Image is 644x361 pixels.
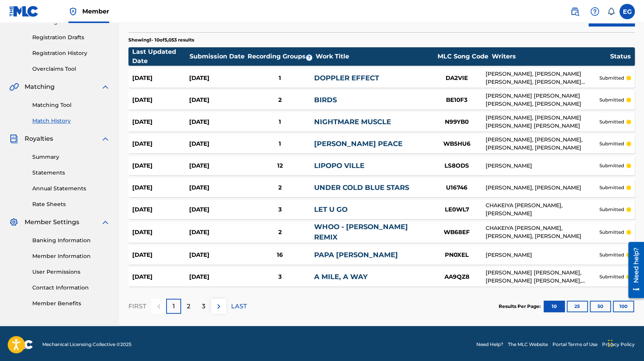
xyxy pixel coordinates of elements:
div: [DATE] [132,273,189,281]
button: 10 [544,301,565,312]
iframe: Resource Center [622,239,644,301]
div: 3 [246,273,314,281]
div: [PERSON_NAME], [PERSON_NAME] [PERSON_NAME], [PERSON_NAME] [PERSON_NAME] [486,70,599,86]
div: [DATE] [189,161,246,170]
a: PAPA [PERSON_NAME] [314,251,398,259]
div: 3 [246,205,314,214]
div: [DATE] [132,74,189,83]
div: [PERSON_NAME] [PERSON_NAME], [PERSON_NAME] [PERSON_NAME], [PERSON_NAME], [PERSON_NAME], [PERSON_N... [486,269,599,285]
span: Mechanical Licensing Collective © 2025 [42,341,131,348]
div: 16 [246,251,314,260]
div: Last Updated Date [132,47,190,66]
div: DA2VIE [428,74,486,83]
a: Registration Drafts [32,33,110,42]
a: Registration History [32,49,110,57]
p: submitted [599,75,624,82]
img: Royalties [9,134,18,143]
div: WB68EF [428,228,486,237]
p: 3 [202,302,205,311]
div: [DATE] [132,183,189,192]
div: [DATE] [189,96,246,105]
div: [DATE] [132,205,189,214]
img: search [570,7,579,16]
span: Member Settings [25,218,79,227]
p: Showing 1 - 10 of 5,053 results [128,37,194,43]
div: Writers [492,52,610,61]
div: [DATE] [189,251,246,260]
div: 1 [246,74,314,83]
a: UNDER COLD BLUE STARS [314,183,409,192]
div: [DATE] [189,118,246,126]
div: Submission Date [190,52,247,61]
a: Contact Information [32,284,110,292]
div: Work Title [315,52,434,61]
iframe: Chat Widget [606,324,644,361]
p: FIRST [128,302,146,311]
div: AA9QZ8 [428,273,486,281]
div: [DATE] [189,205,246,214]
button: 50 [590,301,611,312]
div: [PERSON_NAME] [486,251,599,259]
img: expand [101,134,110,143]
a: A MILE, A WAY [314,273,368,281]
img: expand [101,82,110,91]
img: right [214,302,223,311]
p: LAST [231,302,247,311]
a: Statements [32,169,110,177]
a: Public Search [567,4,582,19]
div: [DATE] [132,251,189,260]
div: [DATE] [189,273,246,281]
div: 12 [246,161,314,170]
a: User Permissions [32,268,110,276]
div: U16746 [428,183,486,192]
div: [DATE] [189,183,246,192]
a: Portal Terms of Use [552,341,597,348]
a: Summary [32,153,110,161]
a: DOPPLER EFFECT [314,74,379,82]
div: User Menu [619,4,635,19]
div: 2 [246,96,314,105]
div: 2 [246,228,314,237]
div: 1 [246,118,314,126]
div: 1 [246,140,314,148]
div: MLC Song Code [434,52,492,61]
a: Member Information [32,252,110,260]
span: Member [82,7,109,16]
div: Notifications [607,8,615,15]
p: submitted [599,273,624,280]
div: [DATE] [132,118,189,126]
div: Recording Groups [247,52,316,61]
a: Annual Statements [32,185,110,193]
p: submitted [599,118,624,125]
a: Privacy Policy [602,341,635,348]
div: [DATE] [189,74,246,83]
img: help [590,7,599,16]
a: Overclaims Tool [32,65,110,73]
div: Drag [608,332,612,355]
a: Banking Information [32,236,110,245]
p: submitted [599,162,624,169]
div: CHAKEIYA [PERSON_NAME], [PERSON_NAME], [PERSON_NAME] [486,224,599,240]
img: expand [101,218,110,227]
button: 25 [567,301,588,312]
div: [PERSON_NAME], [PERSON_NAME] [PERSON_NAME] [PERSON_NAME] [486,114,599,130]
div: [DATE] [189,228,246,237]
img: MLC Logo [9,6,39,17]
button: 100 [613,301,634,312]
div: [DATE] [132,228,189,237]
a: LIPOPO VILLE [314,161,364,170]
a: Member Benefits [32,299,110,308]
p: Results Per Page: [499,303,542,310]
img: Matching [9,82,19,91]
div: [PERSON_NAME], [PERSON_NAME] [486,184,599,192]
div: [DATE] [132,161,189,170]
img: Top Rightsholder [68,7,78,16]
a: [PERSON_NAME] PEACE [314,140,403,148]
div: [DATE] [189,140,246,148]
div: WB5HU6 [428,140,486,148]
a: NIGHTMARE MUSCLE [314,118,391,126]
div: PN0XEL [428,251,486,260]
div: [DATE] [132,140,189,148]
